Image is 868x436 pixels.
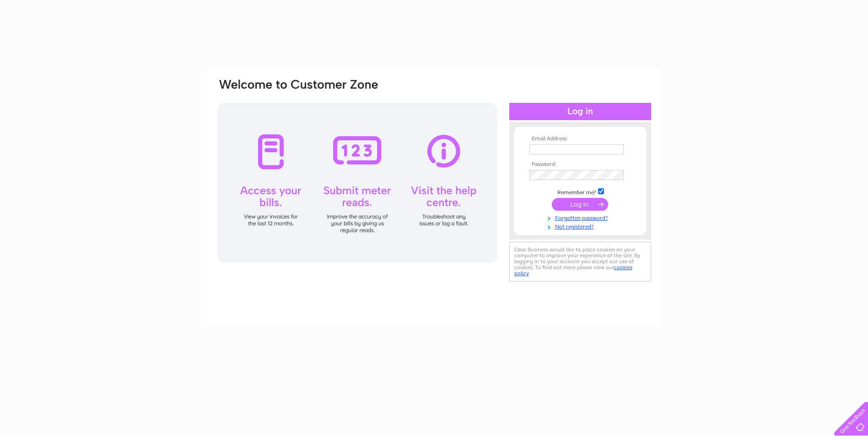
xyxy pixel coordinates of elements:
[527,187,633,196] td: Remember me?
[527,161,633,168] th: Password:
[529,213,633,222] a: Forgotten password?
[613,171,620,179] img: npw-badge-icon-locked.svg
[527,136,633,142] th: Email Address:
[552,198,608,211] input: Submit
[514,264,632,276] a: cookies policy
[509,242,651,282] div: Clear Business would like to place cookies on your computer to improve your experience of the sit...
[613,146,620,153] img: npw-badge-icon-locked.svg
[529,222,633,230] a: Not registered?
